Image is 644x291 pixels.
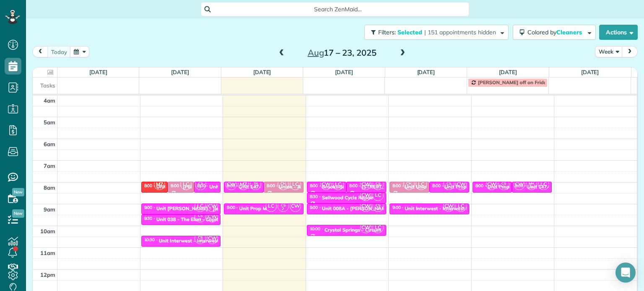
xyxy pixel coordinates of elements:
[239,206,267,211] div: Unit Prop M
[443,201,454,212] span: CW
[253,69,271,75] a: [DATE]
[195,216,205,224] small: 2
[195,183,206,191] small: 2
[320,179,332,190] span: CW
[290,48,395,57] h2: 17 – 23, 2025
[332,179,344,190] span: LC
[322,206,426,211] div: Unit 008A - [PERSON_NAME] Arms - Capital
[278,183,288,191] small: 2
[226,179,237,190] span: CW
[378,28,396,36] span: Filters:
[40,250,55,256] span: 11am
[32,46,48,57] button: prev
[622,46,638,57] button: next
[478,79,552,85] span: [PERSON_NAME] off on Fridays
[207,211,218,222] span: CW
[322,195,374,201] div: Sellwood Cycle Repair
[372,190,384,201] span: LC
[159,238,244,244] div: Unit Interwest - Interwest Properties
[373,205,383,213] small: 2
[444,183,454,191] small: 2
[171,69,189,75] a: [DATE]
[372,222,384,233] span: LC
[499,183,509,191] small: 2
[89,69,107,75] a: [DATE]
[360,25,509,40] a: Filters: Selected | 151 appointments hidden
[195,237,205,245] small: 2
[581,69,599,75] a: [DATE]
[424,28,496,36] span: | 151 appointments hidden
[44,206,55,213] span: 9am
[538,179,549,190] span: LC
[417,69,435,75] a: [DATE]
[154,179,165,190] span: MZ
[595,46,623,57] button: Week
[12,209,24,218] span: New
[290,179,301,190] span: LC
[513,25,596,40] button: Colored byCleaners
[44,97,55,104] span: 4am
[156,216,223,222] div: Unit 038 - The Elan - Capital
[278,205,288,213] small: 2
[195,201,206,212] span: LC
[156,206,244,211] div: Unit [PERSON_NAME] - Jle Properties
[250,183,261,191] small: 2
[44,162,55,169] span: 7am
[405,206,490,211] div: Unit Interwest - Interwest Properties
[40,228,55,234] span: 10am
[47,46,71,57] button: today
[526,183,537,191] small: 3
[527,28,585,36] span: Colored by
[364,25,509,40] button: Filters: Selected | 151 appointments hidden
[615,263,636,283] div: Open Intercom Messenger
[44,141,55,147] span: 6am
[44,184,55,191] span: 8am
[12,188,24,196] span: New
[290,201,301,212] span: CW
[499,69,517,75] a: [DATE]
[180,179,192,190] span: LC
[455,201,467,212] span: LC
[360,190,371,201] span: CW
[265,201,277,212] span: LC
[599,25,638,40] button: Actions
[325,227,382,233] div: Crystal Springs - Circum
[335,69,353,75] a: [DATE]
[360,201,371,212] span: CW
[455,179,467,190] span: CW
[514,179,525,190] span: CW
[373,183,383,191] small: 2
[397,28,423,36] span: Selected
[360,222,371,233] span: CW
[415,179,427,190] span: LC
[44,119,55,126] span: 5am
[207,201,218,212] span: CW
[40,271,55,278] span: 12pm
[486,179,497,190] span: CW
[207,233,218,244] span: CW
[308,47,324,58] span: Aug
[238,179,249,190] span: MZ
[404,183,414,191] small: 2
[556,28,583,36] span: Cleaners
[360,179,371,190] span: CW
